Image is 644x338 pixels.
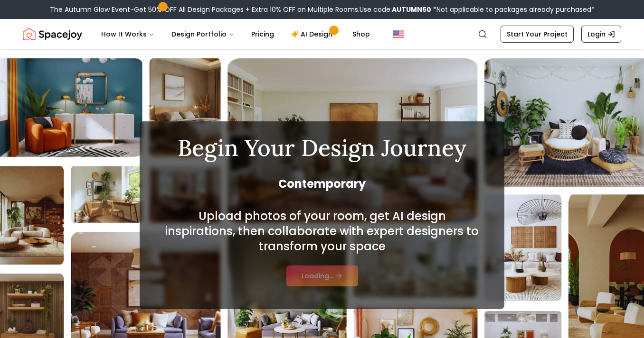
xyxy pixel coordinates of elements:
button: Design Portfolio [164,25,242,44]
b: AUTUMN50 [392,5,431,14]
span: *Not applicable to packages already purchased* [431,5,595,14]
span: Contemporary [162,176,482,192]
div: The Autumn Glow Event-Get 50% OFF All Design Packages + Extra 10% OFF on Multiple Rooms. [50,5,595,14]
a: Spacejoy [23,25,82,44]
img: United States [393,28,404,40]
a: Shop [345,25,378,44]
h2: Upload photos of your room, get AI design inspirations, then collaborate with expert designers to... [162,209,482,254]
img: Spacejoy Logo [23,25,82,44]
span: Use code: [360,5,431,14]
a: Login [581,26,621,43]
a: Pricing [244,25,282,44]
nav: Global [23,19,621,49]
h1: Begin Your Design Journey [162,137,482,159]
a: Start Your Project [501,26,574,43]
nav: Main [94,25,378,44]
button: How It Works [94,25,162,44]
a: AI Design [284,25,343,44]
